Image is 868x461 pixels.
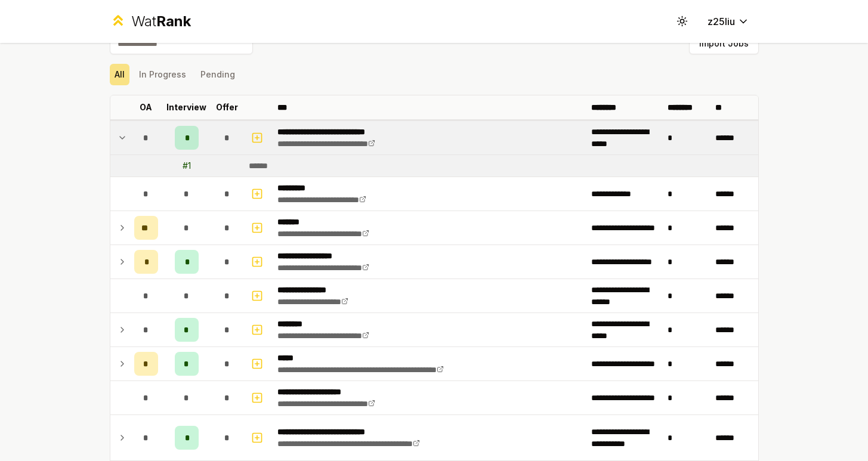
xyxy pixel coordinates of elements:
[131,12,191,31] div: Wat
[216,101,238,113] p: Offer
[140,101,152,113] p: OA
[698,11,759,32] button: z25liu
[156,13,191,30] span: Rank
[134,64,191,85] button: In Progress
[196,64,240,85] button: Pending
[183,160,191,172] div: # 1
[166,101,206,113] p: Interview
[708,14,735,29] span: z25liu
[110,64,129,85] button: All
[689,33,759,54] button: Import Jobs
[110,12,191,31] a: WatRank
